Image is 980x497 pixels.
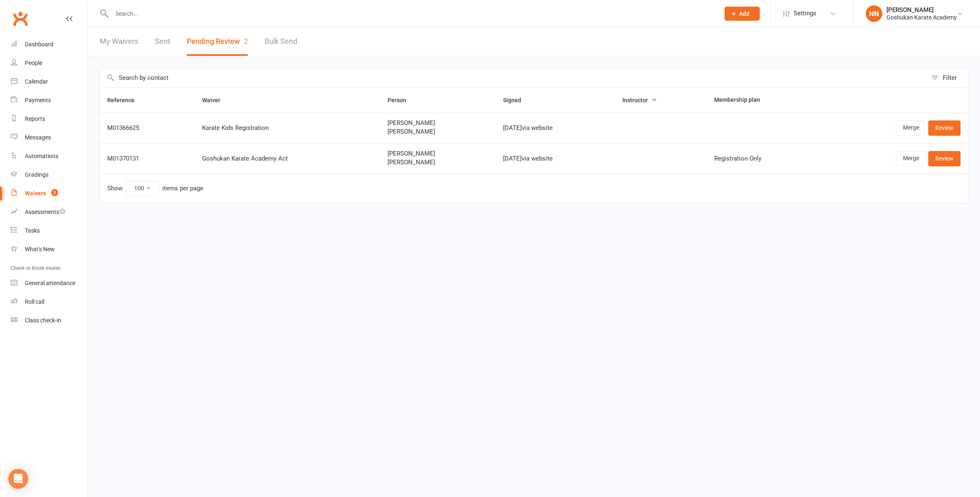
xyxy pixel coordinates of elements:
div: Messages [25,134,51,141]
span: [PERSON_NAME] [388,128,488,135]
a: Review [928,120,961,135]
a: What's New [11,240,87,259]
input: Search... [109,8,714,19]
a: General attendance kiosk mode [11,274,87,293]
button: Filter [927,68,968,87]
button: Waiver [202,95,229,105]
div: Payments [25,97,51,103]
div: Reports [25,115,45,122]
div: [DATE] via website [503,125,607,132]
div: M01370131 [107,155,187,162]
button: Pending Review2 [187,27,248,56]
button: Instructor [622,95,657,105]
a: My Waivers [100,27,138,56]
a: Automations [11,147,87,166]
span: [PERSON_NAME] [388,120,488,127]
button: Add [725,7,760,21]
a: Merge [896,120,926,135]
button: Reference [107,95,144,105]
a: Calendar [11,72,87,91]
a: Waivers 2 [11,184,87,203]
div: Gradings [25,171,48,178]
div: General attendance [25,280,75,286]
a: Roll call [11,293,87,311]
div: Dashboard [25,41,53,48]
div: Karate Kids Registration [202,125,373,132]
div: NN [866,5,882,22]
span: Add [739,10,749,17]
div: Automations [25,153,58,159]
button: Person [388,95,415,105]
div: Class check-in [25,317,61,324]
span: Waiver [202,97,229,103]
span: [PERSON_NAME] [388,159,488,166]
button: Signed [503,95,530,105]
span: [PERSON_NAME] [388,150,488,157]
div: Assessments [25,209,66,215]
div: Calendar [25,78,48,85]
div: Goshukan Karate Academy [886,14,957,21]
span: Person [388,97,415,103]
div: Filter [943,73,957,83]
a: Clubworx [10,8,31,29]
span: Settings [794,4,816,23]
a: People [11,54,87,72]
input: Search by contact [100,68,927,87]
div: Roll call [25,298,44,305]
div: Tasks [25,227,40,234]
div: Open Intercom Messenger [8,469,28,489]
div: Waivers [25,190,46,197]
a: Assessments [11,203,87,221]
a: Sent [155,27,170,56]
a: Merge [896,151,926,166]
span: Instructor [622,97,657,103]
div: Show [107,181,203,196]
a: Review [928,151,961,166]
span: Reference [107,97,144,103]
div: [PERSON_NAME] [886,6,957,14]
a: Bulk Send [265,27,297,56]
a: Payments [11,91,87,110]
a: Tasks [11,221,87,240]
div: M01366625 [107,125,187,132]
a: Dashboard [11,35,87,54]
div: People [25,60,42,66]
div: items per page [162,185,203,192]
th: Membership plan [707,88,821,113]
a: Messages [11,128,87,147]
span: 2 [51,189,58,196]
div: Registration Only [714,155,814,162]
a: Gradings [11,166,87,184]
span: 2 [244,37,248,46]
a: Reports [11,110,87,128]
div: [DATE] via website [503,155,607,162]
a: Class kiosk mode [11,311,87,330]
div: Goshukan Karate Academy Act [202,155,373,162]
div: What's New [25,246,55,252]
span: Signed [503,97,530,103]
